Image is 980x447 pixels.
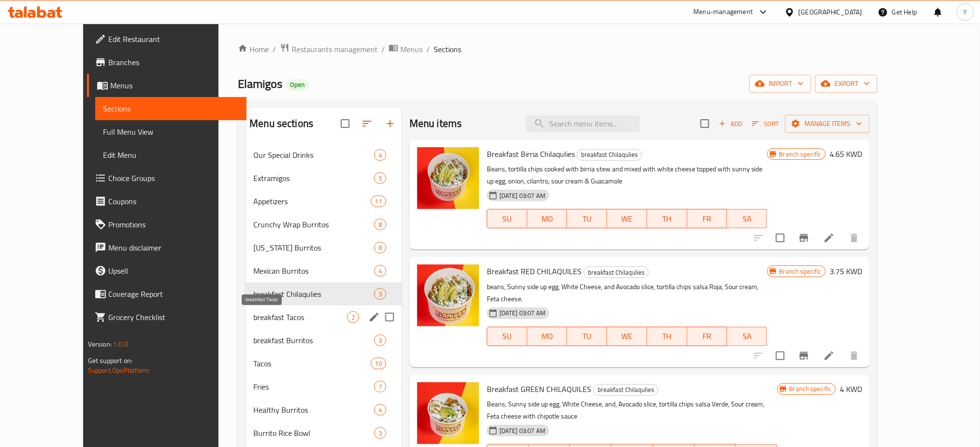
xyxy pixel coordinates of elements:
[253,149,374,161] div: Our Special Drinks
[253,311,347,323] span: breakfast Tacos
[717,118,744,129] span: Add
[374,427,386,439] div: items
[103,149,239,161] span: Edit Menu
[531,329,564,343] span: MO
[110,80,239,91] span: Menus
[584,266,649,278] div: breakfast Chilaqulies
[691,329,724,343] span: FR
[567,209,607,228] button: TU
[95,120,247,143] a: Full Menu View
[491,329,524,343] span: SU
[487,163,767,187] p: Beans, tortilla chips cooked with birria stew and mixed with white cheese topped with sunny side ...
[238,43,269,55] a: Home
[487,264,582,279] span: Breakfast RED CHILAQUILES
[292,43,378,55] span: Restaurants management
[374,381,386,392] div: items
[253,404,374,416] div: Healthy Burritos
[88,364,149,377] a: Support.OpsPlatform
[108,265,239,277] span: Upsell
[355,112,379,135] span: Sort sections
[527,327,568,346] button: MO
[108,196,239,207] span: Coupons
[647,209,687,228] button: TH
[88,354,132,367] span: Get support on:
[843,226,866,250] button: delete
[103,103,239,114] span: Sections
[770,346,790,366] span: Select to update
[253,265,374,277] span: Mexican Burritos
[246,352,402,375] div: Tacos10
[375,429,386,438] span: 3
[611,329,644,343] span: WE
[374,219,386,230] div: items
[374,404,386,416] div: items
[87,282,247,306] a: Coverage Report
[375,151,386,160] span: 4
[823,232,835,244] a: Edit menu item
[253,358,370,369] div: Tacos
[823,78,870,90] span: export
[108,219,239,230] span: Promotions
[749,75,811,93] button: import
[611,212,644,226] span: WE
[694,6,753,18] div: Menu-management
[651,329,684,343] span: TH
[253,172,374,184] span: Extramigos
[87,259,247,282] a: Upsell
[375,382,386,391] span: 7
[108,56,239,68] span: Branches
[607,209,647,228] button: WE
[715,116,746,131] span: Add item
[843,344,866,367] button: delete
[246,421,402,445] div: Burrito Rice Bowl3
[246,306,402,329] div: breakfast Tacos2edit
[527,209,568,228] button: MO
[253,381,374,392] span: Fries
[246,329,402,352] div: breakfast Burritos3
[593,384,658,396] div: breakfast Chilaqulies
[87,306,247,329] a: Grocery Checklist
[379,112,402,135] button: Add section
[687,209,728,228] button: FR
[87,190,247,213] a: Coupons
[750,116,781,131] button: Sort
[87,28,247,51] a: Edit Restaurant
[246,259,402,282] div: Mexican Burritos4
[249,116,313,131] h2: Menu sections
[731,212,763,226] span: SA
[434,43,461,55] span: Sections
[695,113,715,134] span: Select section
[757,78,804,90] span: import
[108,311,239,323] span: Grocery Checklist
[286,79,308,91] div: Open
[371,197,386,206] span: 11
[389,43,423,56] a: Menus
[792,226,816,250] button: Branch-specific-item
[410,116,462,131] h2: Menu items
[594,384,658,395] span: breakfast Chilaqulies
[496,426,549,435] span: [DATE] 03:07 AM
[95,143,247,167] a: Edit Menu
[253,288,374,300] span: breakfast Chilaqulies
[95,97,247,120] a: Sections
[87,236,247,259] a: Menu disclaimer
[253,335,374,346] span: breakfast Burritos
[487,327,527,346] button: SU
[108,172,239,184] span: Choice Groups
[367,310,381,324] button: edit
[417,265,479,326] img: Breakfast RED CHILAQUILES
[246,143,402,167] div: Our Special Drinks4
[374,172,386,184] div: items
[830,265,862,278] h6: 3.75 KWD
[347,311,359,323] div: items
[577,149,642,161] div: breakfast Chilaqulies
[335,113,355,134] span: Select all sections
[375,266,386,276] span: 4
[775,267,825,276] span: Branch specific
[286,81,308,89] span: Open
[375,290,386,299] span: 3
[253,219,374,230] span: Crunchy Wrap Burritos
[87,213,247,236] a: Promotions
[253,427,374,439] div: Burrito Rice Bowl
